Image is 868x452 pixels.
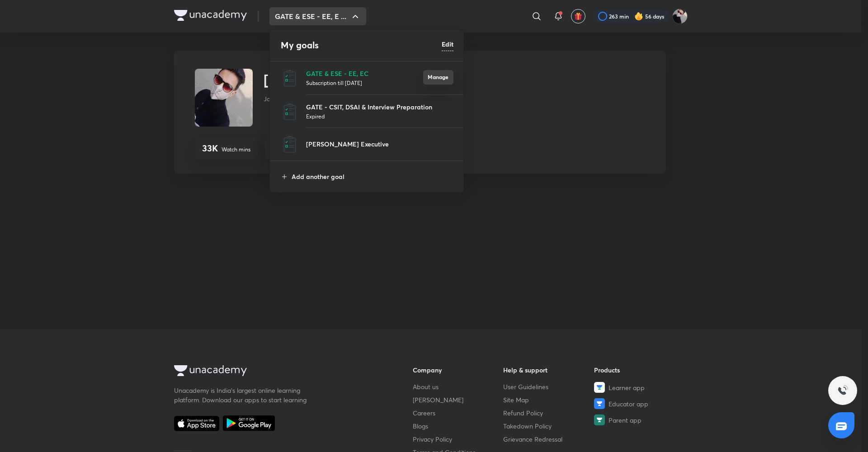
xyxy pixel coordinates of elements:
p: GATE - CSIT, DSAI & Interview Preparation [306,102,453,112]
img: GATE - CSIT, DSAI & Interview Preparation [281,103,299,121]
p: Subscription till [DATE] [306,78,423,87]
h4: My goals [281,38,442,52]
p: Add another goal [292,172,453,181]
p: Expired [306,112,453,121]
img: AAI - Jr. Executive [281,135,299,153]
img: GATE & ESE - EE, EC [281,69,299,87]
h6: Edit [442,39,453,49]
button: Manage [423,70,453,85]
p: GATE & ESE - EE, EC [306,69,423,78]
p: [PERSON_NAME] Executive [306,139,453,149]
